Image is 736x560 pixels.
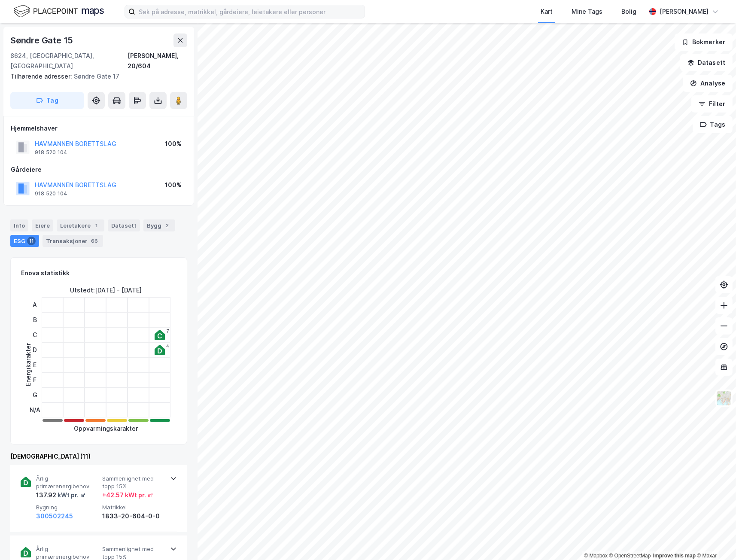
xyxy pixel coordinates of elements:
[10,219,28,231] div: Info
[102,490,153,500] div: + 42.57 kWt pr. ㎡
[92,221,101,230] div: 1
[693,116,733,133] button: Tags
[30,327,40,342] div: C
[21,268,70,278] div: Enova statistikk
[57,219,104,231] div: Leietakere
[10,51,128,71] div: 8624, [GEOGRAPHIC_DATA], [GEOGRAPHIC_DATA]
[36,475,99,490] span: Årlig primærenergibehov
[14,4,104,19] img: logo.f888ab2527a4732fd821a326f86c7f29.svg
[35,149,67,156] div: 918 520 104
[30,402,40,417] div: N/A
[135,5,365,18] input: Søk på adresse, matrikkel, gårdeiere, leietakere eller personer
[30,342,40,357] div: D
[32,219,53,231] div: Eiere
[584,553,608,559] a: Mapbox
[30,372,40,387] div: F
[27,237,36,245] div: 11
[716,390,732,406] img: Z
[11,123,187,134] div: Hjemmelshaver
[30,312,40,327] div: B
[675,33,733,51] button: Bokmerker
[693,519,736,560] iframe: Chat Widget
[128,51,187,71] div: [PERSON_NAME], 20/604
[165,139,182,149] div: 100%
[36,511,73,521] button: 300502245
[102,511,165,521] div: 1833-20-604-0-0
[35,190,67,197] div: 918 520 104
[10,71,180,82] div: Søndre Gate 17
[23,343,33,386] div: Energikarakter
[621,6,636,17] div: Bolig
[102,475,165,490] span: Sammenlignet med topp 15%
[541,6,553,17] div: Kart
[10,73,74,80] span: Tilhørende adresser:
[10,451,187,462] div: [DEMOGRAPHIC_DATA] (11)
[653,553,696,559] a: Improve this map
[680,54,733,71] button: Datasett
[163,221,172,230] div: 2
[56,490,86,500] div: kWt pr. ㎡
[10,235,39,247] div: ESG
[10,33,75,47] div: Søndre Gate 15
[609,553,651,559] a: OpenStreetMap
[30,357,40,372] div: E
[102,504,165,511] span: Matrikkel
[36,490,86,500] div: 137.92
[572,6,602,17] div: Mine Tags
[70,285,142,295] div: Utstedt : [DATE] - [DATE]
[30,297,40,312] div: A
[660,6,709,17] div: [PERSON_NAME]
[693,519,736,560] div: Kontrollprogram for chat
[43,235,103,247] div: Transaksjoner
[11,164,187,175] div: Gårdeiere
[108,219,140,231] div: Datasett
[10,92,84,109] button: Tag
[143,219,175,231] div: Bygg
[165,180,182,190] div: 100%
[36,504,99,511] span: Bygning
[691,95,733,113] button: Filter
[166,344,169,349] div: 4
[89,237,100,245] div: 66
[683,75,733,92] button: Analyse
[167,329,169,334] div: 7
[30,387,40,402] div: G
[74,423,138,434] div: Oppvarmingskarakter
